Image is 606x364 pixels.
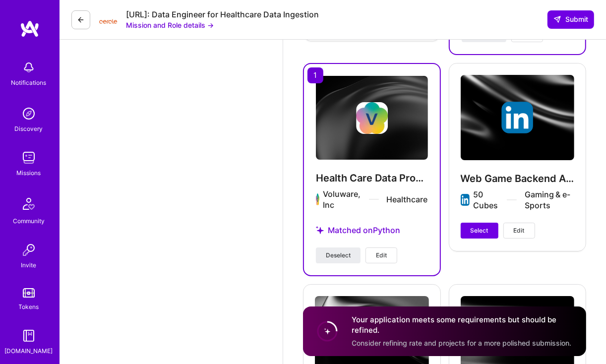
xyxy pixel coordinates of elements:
[126,9,319,20] div: [URL]: Data Engineer for Healthcare Data Ingestion
[19,104,39,123] img: discovery
[98,13,118,26] img: Company Logo
[13,216,45,226] div: Community
[316,193,319,205] img: Company logo
[352,339,571,347] span: Consider refining rate and projects for a more polished submission.
[19,326,39,346] img: guide book
[316,213,428,247] div: Matched on Python
[553,15,561,23] i: icon SendLight
[23,288,35,298] img: tokens
[19,58,39,77] img: bell
[316,226,324,234] i: icon StarsPurple
[316,76,428,160] img: cover
[17,192,41,216] img: Community
[15,123,43,134] div: Discovery
[11,77,47,88] div: Notifications
[316,247,361,263] button: Deselect
[77,16,85,24] i: icon LeftArrowDark
[376,251,387,260] span: Edit
[326,251,351,260] span: Deselect
[126,20,214,30] button: Mission and Role details →
[5,346,53,356] div: [DOMAIN_NAME]
[19,148,39,168] img: teamwork
[19,302,39,312] div: Tokens
[369,199,379,200] img: divider
[323,188,428,210] div: Voluware, Inc Healthcare
[21,260,37,270] div: Invite
[553,14,588,24] span: Submit
[503,223,535,239] button: Edit
[352,314,574,336] h4: Your application meets some requirements but should be refined.
[547,10,594,28] div: null
[20,20,40,38] img: logo
[356,102,388,134] img: Company logo
[547,10,594,28] button: Submit
[471,226,488,235] span: Select
[19,240,39,260] img: Invite
[17,168,41,178] div: Missions
[316,172,428,184] h4: Health Care Data Processor
[461,223,498,239] button: Select
[365,247,397,263] button: Edit
[514,226,525,235] span: Edit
